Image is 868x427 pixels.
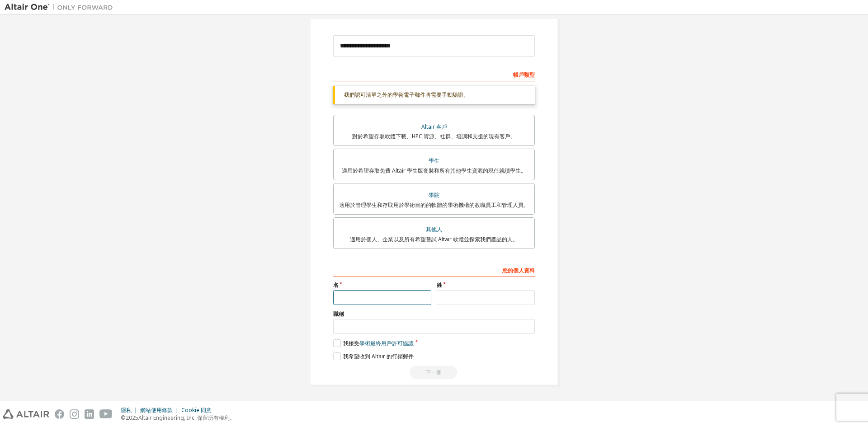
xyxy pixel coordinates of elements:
font: 名 [333,281,339,289]
font: 適用於個人、企業以及所有希望嘗試 Altair 軟體並探索我們產品的人。 [350,235,518,243]
div: Read and acccept EULA to continue [333,366,535,379]
font: Altair 客戶 [421,123,447,131]
font: 最終用戶許可協議 [370,339,414,347]
img: 牽牛星一號 [5,3,118,12]
font: 學生 [429,157,439,164]
img: youtube.svg [99,409,113,419]
font: Altair Engineering, Inc. 保留所有權利。 [138,414,235,422]
font: 姓 [437,281,442,289]
font: 職稱 [333,310,344,318]
font: 學術 [359,339,370,347]
img: instagram.svg [70,409,79,419]
font: 帳戶類型 [513,71,535,79]
font: 適用於希望存取免費 Altair 學生版套裝和所有其他學生資源的現任就讀學生。 [342,167,526,174]
font: 網站使用條款 [140,406,173,414]
font: 對於希望存取軟體下載、HPC 資源、社群、培訓和支援的現有客戶。 [352,132,516,140]
font: 我接受 [343,339,359,347]
font: 學院 [429,191,439,199]
font: 其他人 [426,225,442,233]
font: 我們認可清單之外的學術電子郵件將需要手動驗證。 [344,91,469,99]
font: Cookie 同意 [181,406,212,414]
img: facebook.svg [55,409,64,419]
img: linkedin.svg [85,409,94,419]
font: 適用於管理學生和存取用於學術目的的軟體的學術機構的教職員工和管理人員。 [339,201,529,209]
font: © [121,414,126,422]
font: 我希望收到 Altair 的行銷郵件 [343,352,414,360]
img: altair_logo.svg [3,409,49,419]
font: 2025 [126,414,138,422]
font: 您的個人資料 [502,267,535,274]
font: 隱私 [121,406,132,414]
